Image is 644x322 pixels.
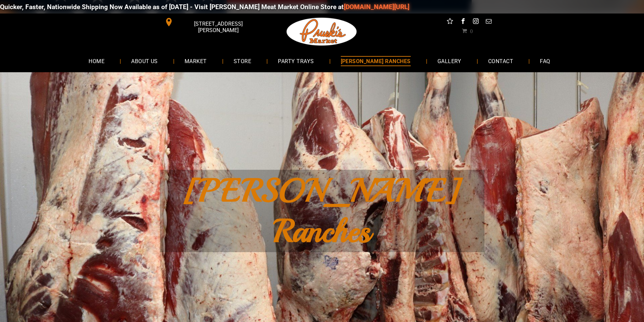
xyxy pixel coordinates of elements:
a: PARTY TRAYS [268,52,324,70]
span: 0 [470,28,473,33]
a: [STREET_ADDRESS][PERSON_NAME] [160,17,263,27]
a: FAQ [530,52,560,70]
a: ABOUT US [121,52,168,70]
a: email [484,17,493,27]
span: [STREET_ADDRESS][PERSON_NAME] [174,17,262,37]
img: Pruski-s+Market+HQ+Logo2-1920w.png [285,14,358,50]
a: Social network [446,17,454,27]
a: MARKET [174,52,217,70]
a: HOME [78,52,115,70]
span: [PERSON_NAME] Ranches [184,170,460,251]
a: GALLERY [427,52,472,70]
a: [PERSON_NAME] RANCHES [331,52,421,70]
a: CONTACT [478,52,523,70]
a: facebook [458,17,467,27]
a: instagram [471,17,480,27]
a: STORE [223,52,261,70]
